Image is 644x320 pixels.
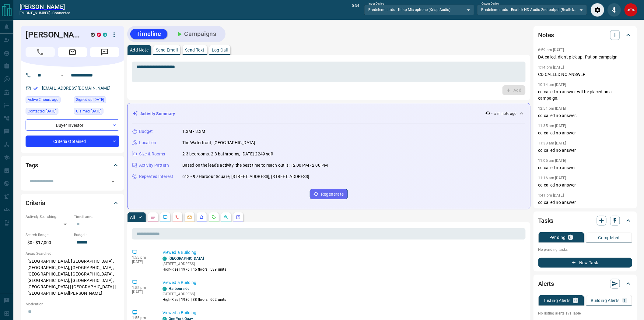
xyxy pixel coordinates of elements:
p: Viewed a Building [163,279,523,286]
div: Audio Settings [591,3,604,17]
div: Wed Aug 13 2025 [26,96,71,105]
span: Contacted [DATE] [28,108,56,114]
p: Timeframe: [74,214,119,219]
p: 1:14 pm [DATE] [538,65,564,69]
div: condos.ca [103,33,107,37]
p: cd called no answer [538,165,632,171]
p: 11:16 am [DATE] [538,176,566,180]
p: No pending tasks [538,245,632,254]
div: Predeterminado - Krisp Microphone (Krisp Audio) [364,5,474,15]
div: Sun Aug 10 2025 [26,108,71,116]
p: High-Rise | 1976 | 45 floors | 539 units [163,267,226,272]
button: Open [58,72,66,79]
p: Budget: [74,232,119,238]
p: Motivation: [26,301,119,307]
p: Based on the lead's activity, the best time to reach out is: 12:00 PM - 2:00 PM [182,162,328,169]
span: Signed up [DATE] [76,97,104,103]
span: Message [90,47,119,57]
p: 11:05 am [DATE] [538,158,566,163]
svg: Calls [175,215,180,220]
button: New Task [538,258,632,268]
span: Claimed [DATE] [76,108,101,114]
p: [DATE] [132,260,153,264]
button: Regenerate [310,189,348,199]
p: < a minute ago [492,111,517,116]
div: Tasks [538,213,632,228]
div: End Call [624,3,638,17]
p: Location [139,140,156,146]
p: [STREET_ADDRESS] [163,291,226,297]
p: Completed [598,236,620,240]
label: Output Device [481,2,499,6]
div: Wed Feb 26 2025 [74,108,119,116]
button: Timeline [130,29,167,39]
p: Building Alerts [591,298,620,303]
div: Buyer , Investor [26,119,119,131]
a: [PERSON_NAME] [19,3,70,10]
p: CD CALLED NO ANSWER [538,71,632,78]
h2: Tasks [538,216,554,226]
p: 1 [624,298,626,303]
p: [PHONE_NUMBER] - [19,10,70,16]
p: All [130,215,135,219]
div: Criteria Obtained [26,136,119,147]
p: cd called no answer [538,147,632,154]
p: Budget [139,128,153,135]
svg: Agent Actions [236,215,241,220]
p: 10:14 am [DATE] [538,83,566,87]
svg: Notes [151,215,156,220]
div: Tags [26,158,119,172]
p: Repeated Interest [139,173,173,180]
p: Activity Pattern [139,162,169,169]
p: cd called no answer [538,199,632,206]
p: cd called no answer. [538,112,632,119]
div: Activity Summary< a minute ago [132,108,525,119]
svg: Requests [212,215,216,220]
p: 11:35 am [DATE] [538,124,566,128]
p: DA called, didn't pick up. Put on campaign [538,54,632,60]
span: Active 2 hours ago [28,97,58,103]
div: property.ca [97,33,101,37]
div: Predeterminado - Realtek HD Audio 2nd output (Realtek(R) Audio) [477,5,587,15]
p: 1:55 pm [132,316,153,320]
p: Areas Searched: [26,251,119,256]
p: Pending [549,235,566,240]
svg: Opportunities [224,215,229,220]
a: [GEOGRAPHIC_DATA] [169,256,204,261]
p: Viewed a Building [163,310,523,316]
svg: Emails [187,215,192,220]
p: 0 [569,235,572,240]
p: 2-3 bedrooms, 2-3 bathrooms, [DATE]-2249 sqft [182,151,274,157]
p: [STREET_ADDRESS] [163,261,226,267]
p: Send Email [156,48,178,52]
div: mrloft.ca [91,33,95,37]
p: cd called no answer [538,130,632,136]
p: 12:51 pm [DATE] [538,106,566,111]
p: 1:55 pm [132,286,153,290]
div: Mute [607,3,621,17]
p: The Waterfront, [GEOGRAPHIC_DATA] [182,140,255,146]
p: 1:55 pm [132,255,153,260]
h2: Alerts [538,279,554,289]
svg: Listing Alerts [199,215,204,220]
div: condos.ca [163,287,167,291]
label: Input Device [369,2,384,6]
a: [EMAIL_ADDRESS][DOMAIN_NAME] [42,86,111,91]
svg: Email Verified [33,86,38,91]
p: 1:41 pm [DATE] [538,193,564,197]
p: 11:38 am [DATE] [538,141,566,145]
h2: Tags [26,160,38,170]
svg: Lead Browsing Activity [163,215,168,220]
p: 613 - 99 Harbour Square, [STREET_ADDRESS], [STREET_ADDRESS] [182,173,310,180]
div: Sun Sep 25 2016 [74,96,119,105]
div: Alerts [538,276,632,291]
p: Activity Summary [140,111,175,117]
p: cd called no answer [538,182,632,188]
span: connected [52,11,70,15]
p: No listing alerts available [538,311,632,316]
p: Log Call [212,48,228,52]
span: Call [26,47,55,57]
a: Harbourside [169,286,189,291]
p: Search Range: [26,232,71,238]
